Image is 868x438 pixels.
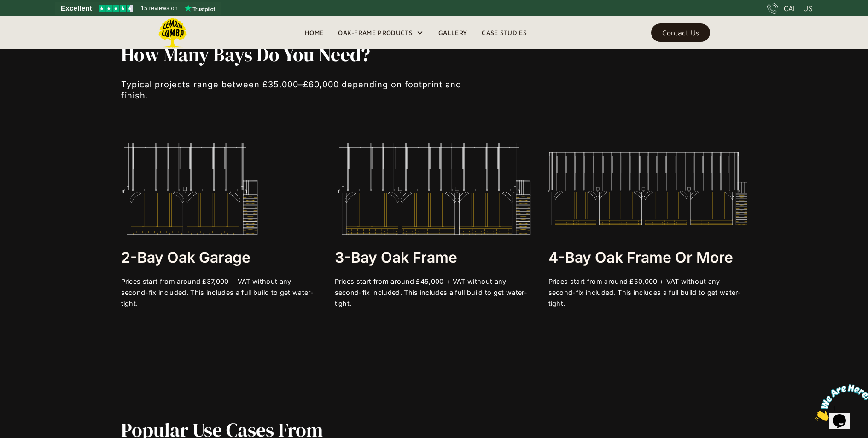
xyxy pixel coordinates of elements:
a: Case Studies [474,26,534,40]
div: Prices start from around £50,000 + VAT without any second-fix included. This includes a full buil... [548,276,747,309]
div: Oak-Frame Products [331,16,431,49]
a: 4-bay Oak Frame or MorePrices start from around £50,000 + VAT without any second-fix included. Th... [548,143,747,309]
div: CALL US [784,3,813,14]
iframe: chat widget [811,380,868,424]
div: Prices start from around £45,000 + VAT without any second-fix included. This includes a full buil... [335,276,534,309]
span: 1 [4,4,7,12]
div: Oak-Frame Products [338,27,413,38]
span: Excellent [61,3,92,14]
h1: How Many Bays Do You Need? [121,44,489,65]
img: Chat attention grabber [4,4,61,40]
img: Trustpilot 4.5 stars [99,5,133,12]
img: Trustpilot logo [185,5,215,12]
a: CALL US [767,3,813,14]
div: Contact Us [662,29,699,36]
a: See Lemon Lumba reviews on Trustpilot [55,2,221,15]
h3: 2-bay Oak Garage [121,248,320,267]
span: 15 reviews on [141,3,178,14]
div: Prices start from around £37,000 + VAT without any second-fix included. This includes a full buil... [121,276,320,309]
h3: 4-bay Oak Frame or More [548,248,747,267]
a: Home [297,26,331,40]
p: Typical projects range between £35,000–£60,000 depending on footprint and finish. [121,79,489,101]
a: 3-bay Oak FramePrices start from around £45,000 + VAT without any second-fix included. This inclu... [335,143,534,309]
a: Contact Us [651,23,710,42]
a: Gallery [431,26,474,40]
h3: 3-bay Oak Frame [335,248,534,267]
